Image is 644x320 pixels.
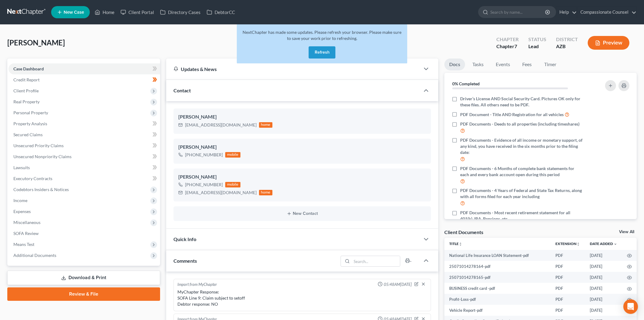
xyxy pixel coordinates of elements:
span: SOFA Review [13,231,39,236]
a: Review & File [7,287,160,301]
div: Updates & News [173,66,413,72]
div: home [259,190,272,195]
span: PDF Documents - 4 Years of Federal and State Tax Returns, along with all forms filed for each yea... [460,187,583,200]
div: Chapter [496,36,519,43]
a: Extensionunfold_more [555,241,580,246]
div: [EMAIL_ADDRESS][DOMAIN_NAME] [185,190,257,196]
a: Unsecured Priority Claims [9,140,160,151]
div: MyChapter Response: SOFA Line 9: Claim subject to setoff Debtor response: NO [177,289,427,307]
td: National Life Insurance LOAN Statement-pdf [444,250,551,261]
button: Preview [588,36,629,50]
div: Chapter [496,43,519,50]
span: PDF Documents - Most recent retirement statement for all 401(k), IRA, Pensions, etc. [460,210,583,222]
td: 25071014278164-pdf [444,261,551,272]
span: Additional Documents [13,253,56,258]
span: 7 [514,43,517,49]
div: [PERSON_NAME] [178,144,426,151]
div: Import from MyChapter [177,282,217,288]
i: expand_more [614,242,617,246]
a: Property Analysis [9,118,160,129]
td: [DATE] [585,283,622,294]
span: 05:48AM[DATE] [384,282,412,287]
span: Client Profile [13,88,39,93]
td: [DATE] [585,294,622,305]
strong: 0% Completed [452,81,480,86]
td: PDF [551,272,585,283]
span: Means Test [13,242,34,247]
span: Real Property [13,99,40,104]
span: Unsecured Priority Claims [13,143,64,148]
td: [DATE] [585,261,622,272]
span: NextChapter has made some updates. Please refresh your browser. Please make sure to save your wor... [243,30,401,41]
div: [EMAIL_ADDRESS][DOMAIN_NAME] [185,122,257,128]
span: Driver’s License AND Social Security Card. Pictures OK only for these files. All others need to b... [460,96,583,108]
span: PDF Document - Title AND Registration for all vehicles [460,112,564,118]
td: PDF [551,250,585,261]
a: Lawsuits [9,162,160,173]
span: PDF Documents - Evidence of all income or monetary support, of any kind, you have received in the... [460,137,583,155]
a: DebtorCC [204,7,238,18]
a: Events [491,59,515,70]
span: Codebtors Insiders & Notices [13,187,69,192]
td: PDF [551,261,585,272]
td: PDF [551,305,585,316]
button: Refresh [309,46,335,59]
span: Income [13,198,27,203]
a: Titleunfold_more [449,241,462,246]
div: AZB [556,43,578,50]
span: Miscellaneous [13,220,40,225]
div: Lead [528,43,546,50]
span: Credit Report [13,77,40,82]
a: SOFA Review [9,228,160,239]
a: View All [619,230,634,234]
td: 25071014278165-pdf [444,272,551,283]
a: Fees [517,59,537,70]
a: Client Portal [117,7,157,18]
span: Personal Property [13,110,48,115]
span: Property Analysis [13,121,47,126]
span: PDF Documents - Deeds to all properties (including timeshares) [460,121,579,127]
div: [PHONE_NUMBER] [185,152,223,158]
div: Client Documents [444,229,483,235]
div: Open Intercom Messenger [623,299,638,314]
td: [DATE] [585,305,622,316]
a: Help [556,7,577,18]
a: Download & Print [7,271,160,285]
td: Vehicle Report-pdf [444,305,551,316]
button: New Contact [178,211,426,216]
td: BUSINESS credit card -pdf [444,283,551,294]
div: Status [528,36,546,43]
i: unfold_more [459,242,462,246]
i: unfold_more [576,242,580,246]
a: Compassionate Counsel [577,7,636,18]
span: Expenses [13,209,31,214]
div: [PERSON_NAME] [178,113,426,121]
a: Home [92,7,117,18]
a: Credit Report [9,74,160,85]
span: New Case [64,10,84,15]
span: Case Dashboard [13,66,44,71]
a: Timer [539,59,561,70]
div: [PERSON_NAME] [178,173,426,181]
div: mobile [225,152,240,158]
a: Directory Cases [157,7,204,18]
input: Search by name... [490,6,546,18]
input: Search... [352,256,400,266]
a: Date Added expand_more [590,241,617,246]
span: [PERSON_NAME] [7,38,65,47]
span: Lawsuits [13,165,30,170]
td: Profit-Loss-pdf [444,294,551,305]
span: Executory Contracts [13,176,52,181]
a: Unsecured Nonpriority Claims [9,151,160,162]
span: Comments [173,258,197,264]
td: PDF [551,283,585,294]
span: PDF Documents - 6 Months of complete bank statements for each and every bank account open during ... [460,165,583,178]
td: [DATE] [585,272,622,283]
span: Unsecured Nonpriority Claims [13,154,72,159]
div: home [259,122,272,128]
a: Secured Claims [9,129,160,140]
td: PDF [551,294,585,305]
a: Tasks [467,59,488,70]
a: Docs [444,59,465,70]
div: District [556,36,578,43]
